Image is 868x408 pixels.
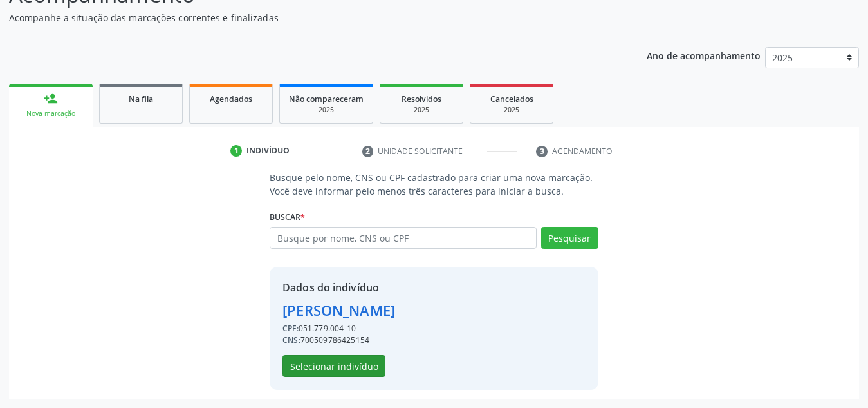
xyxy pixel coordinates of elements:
span: Na fila [129,93,153,104]
div: person_add [44,92,58,106]
label: Buscar [270,207,305,227]
span: Não compareceram [289,93,364,104]
div: 1 [230,145,242,157]
div: 051.779.004-10 [282,323,395,335]
div: 700509786425154 [282,335,395,346]
span: CPF: [282,323,299,334]
p: Busque pelo nome, CNS ou CPF cadastrado para criar uma nova marcação. Você deve informar pelo men... [270,171,598,198]
span: Cancelados [490,93,533,104]
div: 2025 [289,105,364,115]
p: Ano de acompanhamento [647,47,761,63]
button: Selecionar indivíduo [282,355,385,377]
div: Dados do indivíduo [282,280,395,295]
input: Busque por nome, CNS ou CPF [270,227,537,249]
div: 2025 [479,105,544,115]
div: Indivíduo [246,145,290,157]
span: CNS: [282,335,300,345]
div: [PERSON_NAME] [282,300,395,321]
span: Resolvidos [402,93,441,104]
div: 2025 [389,105,454,115]
span: Agendados [210,93,252,104]
p: Acompanhe a situação das marcações correntes e finalizadas [9,11,604,24]
div: Nova marcação [18,109,84,119]
button: Pesquisar [541,227,598,249]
